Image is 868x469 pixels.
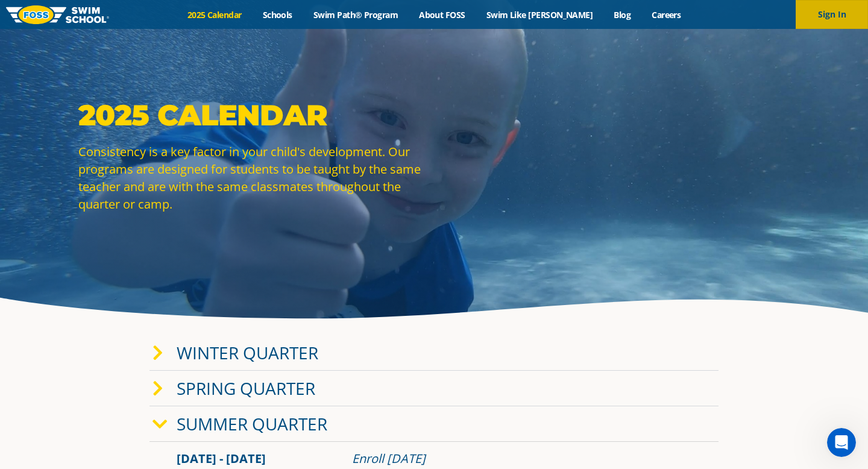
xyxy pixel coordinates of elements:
a: Careers [641,9,691,20]
a: Spring Quarter [177,377,315,400]
a: About FOSS [409,9,476,20]
span: [DATE] - [DATE] [177,450,266,467]
a: Winter Quarter [177,341,318,364]
a: Summer Quarter [177,412,327,435]
a: Schools [252,9,303,20]
a: Blog [603,9,641,20]
p: Consistency is a key factor in your child's development. Our programs are designed for students t... [78,143,428,213]
a: 2025 Calendar [177,9,252,20]
strong: 2025 Calendar [78,98,327,133]
a: Swim Like [PERSON_NAME] [476,9,603,20]
div: Enroll [DATE] [352,450,691,467]
a: Swim Path® Program [303,9,408,20]
iframe: Intercom live chat [827,428,856,457]
img: FOSS Swim School Logo [6,5,109,24]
